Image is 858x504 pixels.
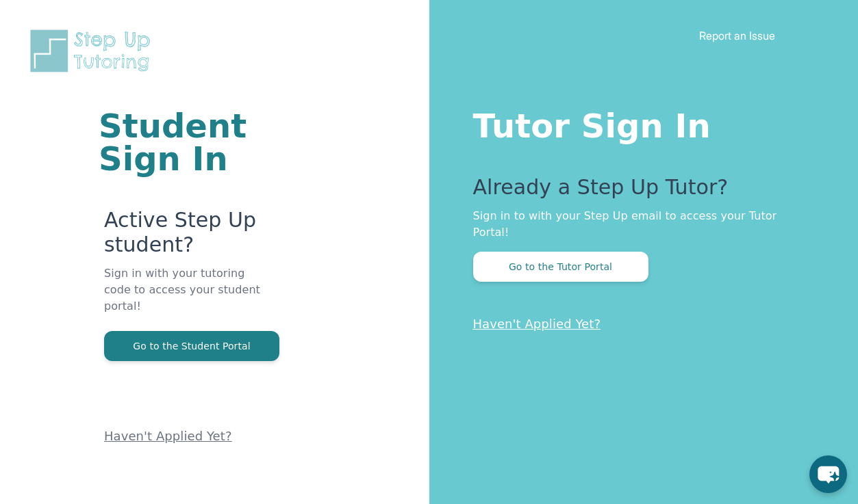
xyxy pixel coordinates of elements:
[809,455,847,493] button: chat-button
[104,265,265,331] p: Sign in with your tutoring code to access your student portal!
[27,27,159,75] img: Step Up Tutoring horizontal logo
[473,317,601,331] a: Haven't Applied Yet?
[473,260,648,273] a: Go to the Tutor Portal
[99,109,265,175] h1: Student Sign In
[104,331,279,361] button: Go to the Student Portal
[473,252,648,282] button: Go to the Tutor Portal
[473,208,804,241] p: Sign in to with your Step Up email to access your Tutor Portal!
[473,104,804,142] h1: Tutor Sign In
[104,208,265,265] p: Active Step Up student?
[104,429,232,443] a: Haven't Applied Yet?
[473,175,804,208] p: Already a Step Up Tutor?
[104,339,279,352] a: Go to the Student Portal
[699,29,775,42] a: Report an Issue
